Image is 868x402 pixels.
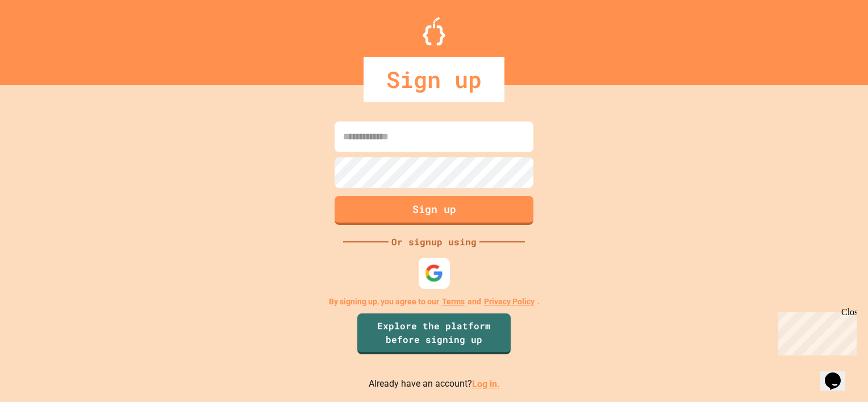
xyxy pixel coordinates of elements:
[472,379,500,390] a: Log in.
[442,296,465,308] a: Terms
[364,57,504,102] div: Sign up
[425,264,444,283] img: google-icon.svg
[389,235,479,249] div: Or signup using
[335,196,533,225] button: Sign up
[484,296,535,308] a: Privacy Policy
[820,357,857,391] iframe: chat widget
[357,313,511,354] a: Explore the platform before signing up
[369,377,500,391] p: Already have an account?
[774,307,857,355] iframe: chat widget
[5,5,78,72] div: Chat with us now!Close
[423,17,445,45] img: Logo.svg
[329,296,540,308] p: By signing up, you agree to our and .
